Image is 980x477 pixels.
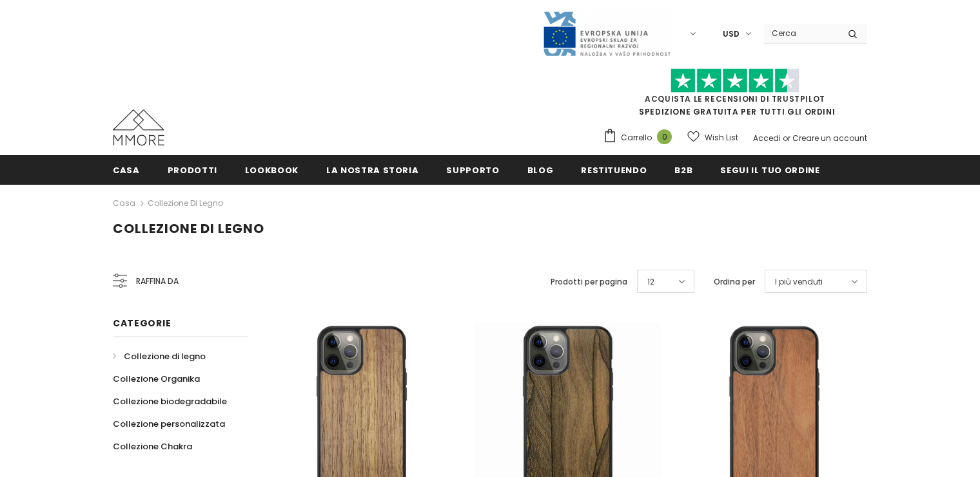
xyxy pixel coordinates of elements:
[783,133,790,144] span: or
[113,418,225,430] span: Collezione personalizzata
[446,155,499,184] a: supporto
[113,390,227,413] a: Collezione biodegradabile
[645,93,825,104] a: Acquista le recensioni di TrustPilot
[671,68,799,93] img: Fidati di Pilot Stars
[168,155,217,184] a: Prodotti
[775,276,823,288] span: I più venduti
[136,274,179,288] span: Raffina da
[168,164,217,176] span: Prodotti
[603,74,867,117] span: SPEDIZIONE GRATUITA PER TUTTI GLI ORDINI
[674,155,692,184] a: B2B
[148,198,223,209] a: Collezione di legno
[326,164,418,176] span: La nostra storia
[527,155,554,184] a: Blog
[113,413,225,435] a: Collezione personalizzata
[603,128,678,147] a: Carrello 0
[326,155,418,184] a: La nostra storia
[720,155,819,184] a: Segui il tuo ordine
[113,373,200,385] span: Collezione Organika
[113,317,171,330] span: Categorie
[647,276,654,288] span: 12
[792,133,867,144] a: Creare un account
[551,276,627,288] label: Prodotti per pagina
[542,10,671,57] img: Javni Razpis
[621,131,652,144] span: Carrello
[113,435,192,458] a: Collezione Chakra
[113,368,200,390] a: Collezione Organika
[720,164,819,176] span: Segui il tuo ordine
[113,440,192,453] span: Collezione Chakra
[674,164,692,176] span: B2B
[113,345,206,368] a: Collezione di legno
[542,28,671,39] a: Javni Razpis
[113,395,227,407] span: Collezione biodegradabile
[705,131,738,144] span: Wish List
[657,129,672,144] span: 0
[245,164,299,176] span: Lookbook
[245,155,299,184] a: Lookbook
[687,126,738,149] a: Wish List
[714,276,755,288] label: Ordina per
[527,164,554,176] span: Blog
[113,196,135,211] a: Casa
[113,164,140,176] span: Casa
[723,28,740,41] span: USD
[113,109,164,145] img: Casi MMORE
[753,133,781,144] a: Accedi
[764,24,838,42] input: Search Site
[113,155,140,184] a: Casa
[124,350,206,362] span: Collezione di legno
[446,164,499,176] span: supporto
[581,164,647,176] span: Restituendo
[581,155,647,184] a: Restituendo
[113,220,264,238] span: Collezione di legno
